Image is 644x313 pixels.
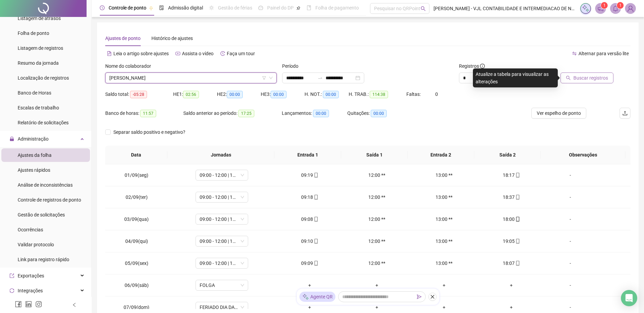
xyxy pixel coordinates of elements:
[238,110,254,117] span: 17:25
[227,91,243,98] span: 00:00
[417,294,422,299] span: send
[105,90,173,98] div: Saldo total:
[18,257,69,262] span: Link para registro rápido
[151,36,193,41] span: Histórico de ajustes
[271,91,287,98] span: 00:00
[18,75,69,81] span: Localização de registros
[269,76,273,80] span: down
[111,128,188,136] span: Separar saldo positivo e negativo?
[107,51,112,56] span: file-text
[281,304,338,311] div: +
[566,76,571,80] span: search
[200,302,244,312] span: FERIADO DIA DA INDEPENDÊNCIA
[483,215,539,223] div: 18:00
[625,3,636,14] img: 88956
[15,301,22,308] span: facebook
[18,288,43,293] span: Integrações
[109,5,146,11] span: Controle de ponto
[10,273,14,278] span: export
[227,51,255,56] span: Faça um tour
[313,217,318,222] span: mobile
[315,5,359,11] span: Folha de pagamento
[483,304,539,311] div: +
[109,73,273,83] span: KEVIN WILLIAM DE PAULA SOARES ZACHARIAS
[305,90,349,98] div: H. NOT.:
[302,293,309,300] img: sparkle-icon.fc2bf0ac1784a2077858766a79e2daf3.svg
[209,5,214,10] span: sun
[370,91,388,98] span: 114:38
[537,109,581,117] span: Ver espelho de ponto
[217,90,261,98] div: HE 2:
[317,75,323,81] span: swap-right
[105,146,167,164] th: Data
[10,137,14,141] span: lock
[168,5,203,11] span: Admissão digital
[483,171,539,179] div: 18:17
[546,151,620,159] span: Observações
[18,167,50,173] span: Ajustes rápidos
[18,242,54,247] span: Validar protocolo
[550,259,590,267] div: -
[573,74,608,82] span: Buscar registros
[296,6,300,10] span: pushpin
[105,109,183,117] div: Banco de horas:
[435,91,438,97] span: 0
[159,5,164,10] span: file-done
[173,90,217,98] div: HE 1:
[341,146,408,164] th: Saída 1
[125,260,148,266] span: 05/09(sex)
[349,90,406,98] div: H. TRAB.:
[572,51,577,56] span: swap
[281,281,338,289] div: +
[130,91,147,98] span: -05:28
[515,195,520,200] span: mobile
[262,76,266,80] span: filter
[200,214,244,224] span: 09:00 - 12:00 | 13:00 - 18:00
[313,239,318,244] span: mobile
[35,301,42,308] span: instagram
[18,197,81,203] span: Controle de registros de ponto
[200,280,244,290] span: FOLGA
[258,5,263,10] span: dashboard
[274,146,341,164] th: Entrada 1
[416,281,472,289] div: +
[313,195,318,200] span: mobile
[200,236,244,246] span: 09:00 - 12:00 | 13:00 - 18:00
[18,273,44,278] span: Exportações
[182,51,214,56] span: Assista o vídeo
[124,305,149,310] span: 07/09(dom)
[18,120,69,125] span: Relatório de solicitações
[125,172,148,178] span: 01/09(seg)
[313,261,318,266] span: mobile
[18,182,73,188] span: Análise de inconsistências
[619,3,622,8] span: 1
[621,290,637,306] div: Open Intercom Messenger
[483,193,539,201] div: 18:37
[18,90,51,96] span: Banco de Horas
[550,193,590,201] div: -
[473,68,558,87] div: Atualize a tabela para visualizar as alterações
[323,91,339,98] span: 00:00
[125,283,149,288] span: 06/09(sáb)
[18,152,52,158] span: Ajustes da folha
[218,5,252,11] span: Gestão de férias
[349,281,405,289] div: +
[459,62,485,70] span: Registros
[124,216,149,222] span: 03/09(qua)
[474,146,541,164] th: Saída 2
[18,227,43,232] span: Ocorrências
[281,259,338,267] div: 09:09
[149,6,153,10] span: pushpin
[18,60,59,66] span: Resumo da jornada
[10,288,14,293] span: sync
[483,281,539,289] div: +
[550,237,590,245] div: -
[18,136,49,142] span: Administração
[307,5,311,10] span: book
[349,304,405,311] div: +
[200,170,244,180] span: 09:00 - 12:00 | 13:00 - 18:00
[622,110,628,116] span: upload
[281,237,338,245] div: 09:10
[371,110,387,117] span: 00:00
[105,36,141,41] span: Ajustes de ponto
